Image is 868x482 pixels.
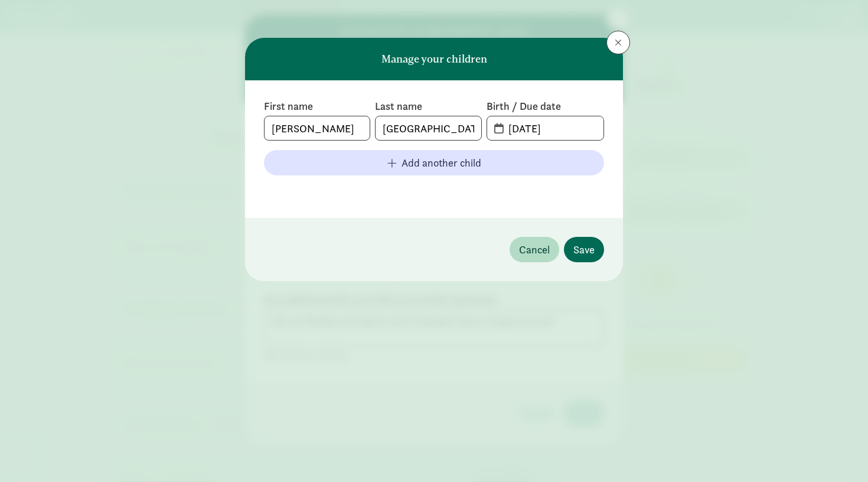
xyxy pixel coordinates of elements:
button: Add another child [264,150,604,175]
span: Cancel [519,242,550,258]
span: Add another child [402,155,481,171]
label: First name [264,99,370,113]
button: Cancel [510,237,559,262]
button: Save [564,237,604,262]
span: Save [573,242,595,258]
input: MM-DD-YYYY [501,116,603,140]
h6: Manage your children [381,53,487,65]
label: Last name [375,99,481,113]
label: Birth / Due date [487,99,604,113]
